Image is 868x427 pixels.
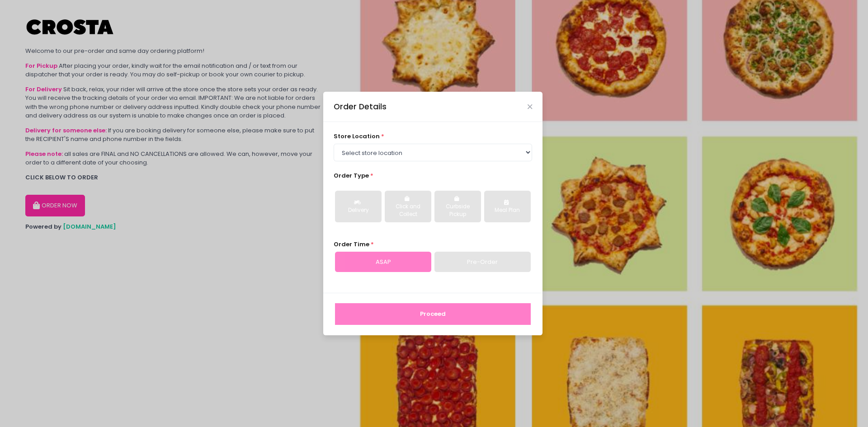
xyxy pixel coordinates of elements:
[441,203,475,219] div: Curbside Pickup
[341,206,375,215] div: Delivery
[334,101,387,113] div: Order Details
[528,104,532,109] button: Close
[491,206,524,215] div: Meal Plan
[484,191,531,222] button: Meal Plan
[334,240,369,249] span: Order Time
[335,303,531,325] button: Proceed
[385,191,431,222] button: Click and Collect
[391,203,425,219] div: Click and Collect
[434,191,481,222] button: Curbside Pickup
[334,132,380,141] span: store location
[334,171,369,180] span: Order Type
[335,191,382,222] button: Delivery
